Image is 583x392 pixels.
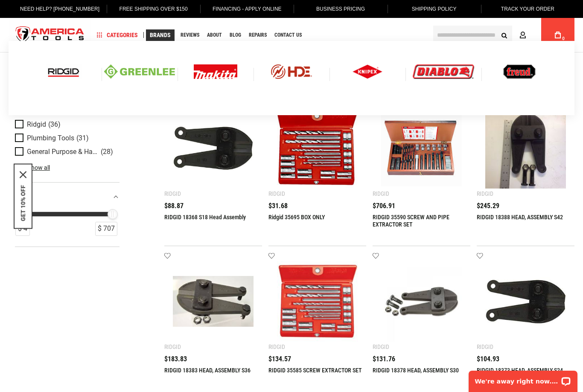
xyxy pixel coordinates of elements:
[76,135,89,142] span: (31)
[245,29,271,41] a: Repairs
[381,261,462,342] img: RIDGID 18378 HEAD, ASSEMBLY S30
[27,121,46,128] span: Ridgid
[15,134,117,143] a: Plumbing Tools (31)
[101,148,113,156] span: (28)
[268,343,285,350] div: Ridgid
[164,343,181,350] div: Ridgid
[15,191,120,203] div: price
[177,29,203,41] a: Reviews
[477,203,499,209] span: $245.29
[15,120,117,129] a: Ridgid (36)
[20,171,26,178] button: Close
[256,64,327,79] img: HDE logo
[477,214,563,221] a: RIDGID 18388 HEAD, ASSEMBLY S42
[381,108,462,189] img: RIDGID 35590 SCREW AND PIPE EXTRACTOR SET
[373,343,389,350] div: Ridgid
[277,108,358,189] img: Ridgid 35695 BOX ONLY
[181,32,199,38] span: Reviews
[412,6,457,12] span: Shipping Policy
[164,214,246,221] a: RIDGID 18368 S18 Head Assembly
[95,222,117,236] div: $ 707
[268,356,291,363] span: $134.57
[271,29,306,41] a: Contact Us
[15,77,120,247] div: Product Filters
[268,367,361,374] a: RIDGID 35585 SCREW EXTRACTOR SET
[173,261,254,342] img: RIDGID 18383 HEAD, ASSEMBLY S36
[27,134,74,142] span: Plumbing Tools
[485,261,566,342] img: RIDGID 18373 HEAD, ASSEMBLY S24
[373,356,395,363] span: $131.76
[20,185,26,221] button: GET 10% OFF
[150,32,171,38] span: Brands
[104,64,175,79] img: Greenlee logo
[15,147,117,157] a: General Purpose & Hand Tools (28)
[268,190,285,197] div: Ridgid
[268,203,288,209] span: $31.68
[20,171,26,178] svg: close icon
[485,108,566,189] img: RIDGID 18388 HEAD, ASSEMBLY S42
[503,64,536,79] img: Freud logo
[477,356,499,363] span: $104.93
[194,64,237,79] img: Makita Logo
[277,261,358,342] img: RIDGID 35585 SCREW EXTRACTOR SET
[268,214,325,221] a: Ridgid 35695 BOX ONLY
[230,32,241,38] span: Blog
[463,365,583,392] iframe: LiveChat chat widget
[226,29,245,41] a: Blog
[27,148,99,156] span: General Purpose & Hand Tools
[477,190,493,197] div: Ridgid
[164,356,187,363] span: $183.83
[9,19,91,51] img: America Tools
[146,29,175,41] a: Brands
[9,19,91,51] a: store logo
[164,203,184,209] span: $88.87
[274,32,302,38] span: Contact Us
[93,29,142,41] a: Categories
[562,36,565,41] span: 0
[48,121,61,128] span: (36)
[373,214,449,228] a: RIDGID 35590 SCREW AND PIPE EXTRACTOR SET
[249,32,267,38] span: Repairs
[15,222,30,236] div: $ 4
[373,190,389,197] div: Ridgid
[496,27,512,43] button: Search
[413,64,474,79] img: Diablo logo
[477,343,493,350] div: Ridgid
[173,108,254,189] img: RIDGID 18368 S18 Head Assembly
[164,190,181,197] div: Ridgid
[353,64,382,79] img: Knipex logo
[207,32,222,38] span: About
[15,164,50,171] a: Show all
[373,203,395,209] span: $706.91
[550,18,566,52] a: 0
[46,64,81,79] img: Ridgid logo
[164,367,251,374] a: RIDGID 18383 HEAD, ASSEMBLY S36
[373,367,459,374] a: RIDGID 18378 HEAD, ASSEMBLY S30
[203,29,226,41] a: About
[97,32,138,38] span: Categories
